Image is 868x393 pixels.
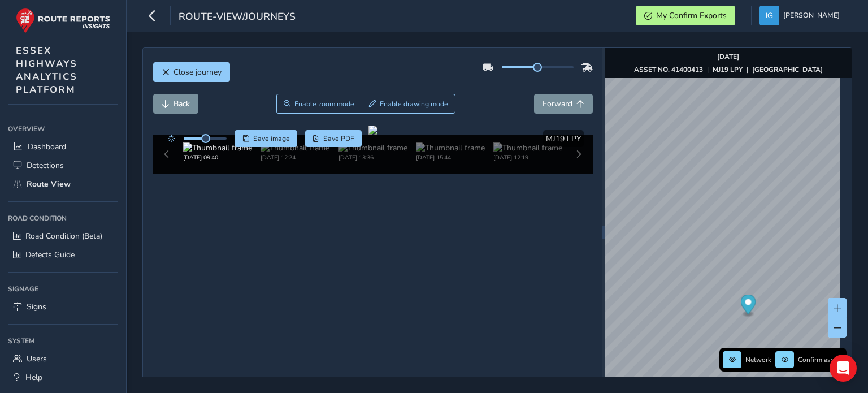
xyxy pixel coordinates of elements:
[759,6,779,25] img: diamond-layout
[741,295,756,318] div: Map marker
[8,175,118,193] a: Route View
[153,94,198,114] button: Back
[338,142,407,153] img: Thumbnail frame
[173,67,222,77] span: Close journey
[338,153,407,162] div: [DATE] 13:36
[713,65,743,74] strong: MJ19 LPY
[27,301,46,312] span: Signs
[183,142,252,153] img: Thumbnail frame
[546,133,581,144] span: MJ19 LPY
[8,368,118,387] a: Help
[8,210,118,227] div: Road Condition
[173,98,190,109] span: Back
[362,94,456,114] button: Draw
[305,130,362,147] button: PDF
[636,6,735,25] button: My Confirm Exports
[25,231,102,241] span: Road Condition (Beta)
[261,153,329,162] div: [DATE] 12:24
[183,153,252,162] div: [DATE] 09:40
[25,249,75,260] span: Defects Guide
[27,353,47,364] span: Users
[323,134,354,143] span: Save PDF
[8,120,118,137] div: Overview
[416,153,485,162] div: [DATE] 15:44
[8,297,118,316] a: Signs
[656,10,727,21] span: My Confirm Exports
[179,10,296,25] span: route-view/journeys
[27,179,71,189] span: Route View
[294,100,354,109] span: Enable zoom mode
[830,355,857,382] div: Open Intercom Messenger
[752,65,823,74] strong: [GEOGRAPHIC_DATA]
[717,52,739,61] strong: [DATE]
[8,156,118,175] a: Detections
[25,372,42,383] span: Help
[261,142,329,153] img: Thumbnail frame
[8,280,118,297] div: Signage
[27,160,64,171] span: Detections
[798,355,843,364] span: Confirm assets
[16,8,110,33] img: rr logo
[493,142,562,153] img: Thumbnail frame
[8,332,118,349] div: System
[783,6,840,25] span: [PERSON_NAME]
[416,142,485,153] img: Thumbnail frame
[153,62,230,82] button: Close journey
[276,94,362,114] button: Zoom
[542,98,572,109] span: Forward
[28,141,66,152] span: Dashboard
[253,134,290,143] span: Save image
[634,65,703,74] strong: ASSET NO. 41400413
[235,130,297,147] button: Save
[634,65,823,74] div: | |
[8,227,118,245] a: Road Condition (Beta)
[759,6,844,25] button: [PERSON_NAME]
[8,349,118,368] a: Users
[745,355,771,364] span: Network
[16,44,77,96] span: ESSEX HIGHWAYS ANALYTICS PLATFORM
[8,137,118,156] a: Dashboard
[380,100,448,109] span: Enable drawing mode
[534,94,593,114] button: Forward
[493,153,562,162] div: [DATE] 12:19
[8,245,118,264] a: Defects Guide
